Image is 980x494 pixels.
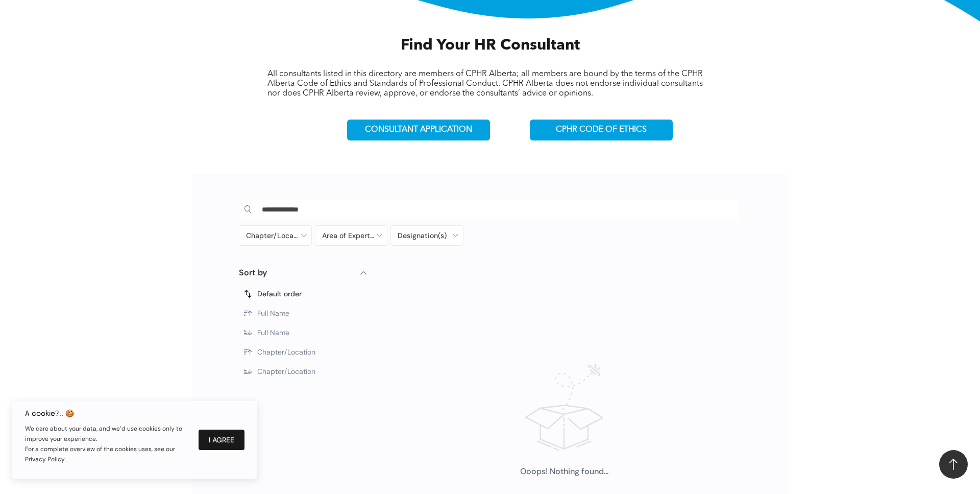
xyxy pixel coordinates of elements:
[257,309,289,318] span: Full Name
[25,424,188,464] p: We care about your data, and we’d use cookies only to improve your experience. For a complete ove...
[401,38,580,53] span: Find Your HR Consultant
[257,289,302,298] span: Default order
[347,120,490,140] a: CONSULTANT APPLICATION
[556,125,647,135] span: CPHR CODE OF ETHICS
[25,409,188,417] h6: A cookie?.. 🍪
[257,367,315,376] span: Chapter/Location
[257,328,289,337] span: Full Name
[199,430,244,450] button: I Agree
[530,120,673,140] a: CPHR CODE OF ETHICS
[257,347,315,357] span: Chapter/Location
[239,267,267,279] p: Sort by
[365,125,472,135] span: CONSULTANT APPLICATION
[520,466,608,477] span: Ooops! Nothing found...
[267,70,703,98] span: All consultants listed in this directory are members of CPHR Alberta; all members are bound by th...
